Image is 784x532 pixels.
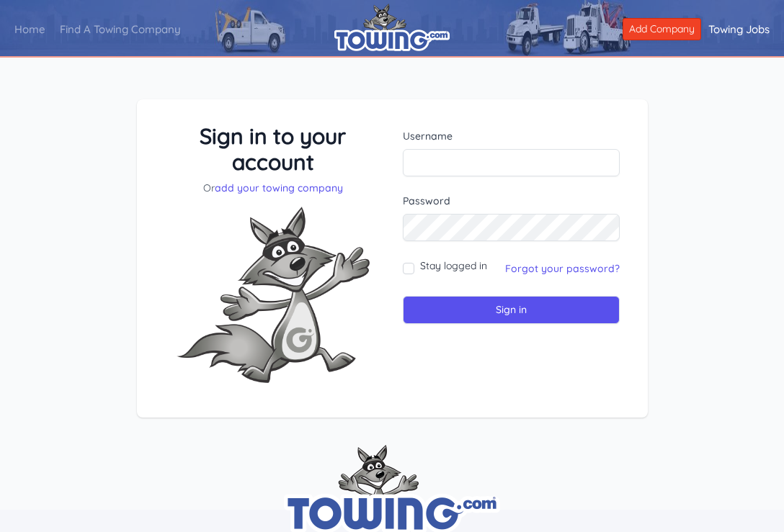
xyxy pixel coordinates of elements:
[403,296,620,324] input: Sign in
[623,18,701,40] a: Add Company
[53,11,188,49] a: Find A Towing Company
[334,4,450,51] img: logo.png
[165,181,382,195] p: Or
[701,11,777,49] a: Towing Jobs
[420,258,487,273] label: Stay logged in
[403,194,620,208] label: Password
[7,11,53,49] a: Home
[165,123,382,175] h3: Sign in to your account
[403,129,620,143] label: Username
[215,181,343,194] a: add your towing company
[505,262,620,275] a: Forgot your password?
[165,195,381,395] img: Fox-Excited.png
